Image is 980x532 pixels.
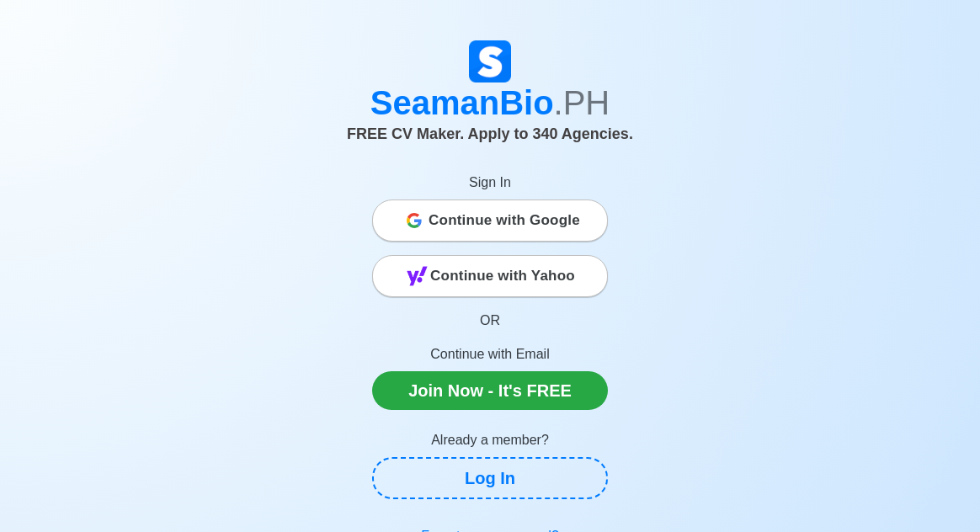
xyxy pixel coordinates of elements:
img: Logo [469,40,511,82]
h1: SeamanBio [99,82,881,123]
p: OR [372,311,608,331]
span: FREE CV Maker. Apply to 340 Agencies. [347,125,633,142]
button: Continue with Yahoo [372,255,608,297]
p: Continue with Email [372,344,608,364]
a: Join Now - It's FREE [372,371,608,410]
span: .PH [554,84,610,121]
p: Sign In [372,173,608,193]
span: Continue with Google [429,204,580,237]
span: Continue with Yahoo [430,259,575,293]
p: Already a member? [372,430,608,450]
a: Log In [372,457,608,499]
button: Continue with Google [372,199,608,242]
